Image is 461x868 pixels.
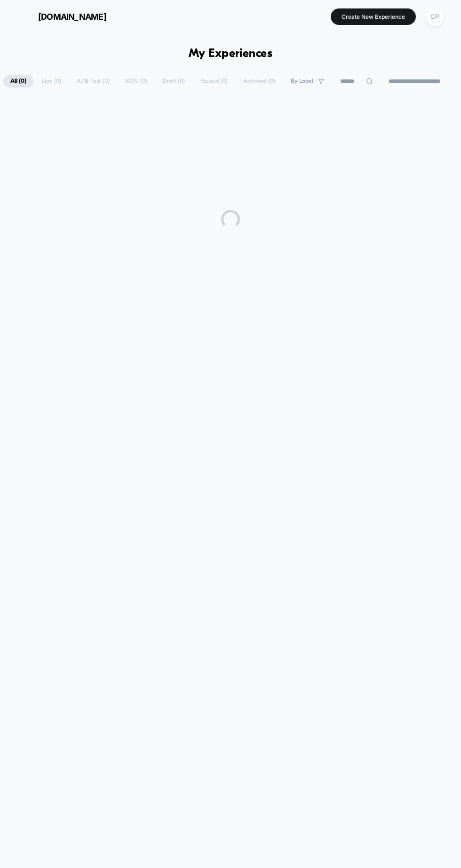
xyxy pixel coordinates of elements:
[426,8,444,26] div: CP
[331,8,416,25] button: Create New Experience
[291,78,313,85] span: By Label
[14,9,109,24] button: [DOMAIN_NAME]
[38,12,106,22] span: [DOMAIN_NAME]
[3,75,33,88] span: All ( 0 )
[423,7,447,26] button: CP
[189,47,273,61] h1: My Experiences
